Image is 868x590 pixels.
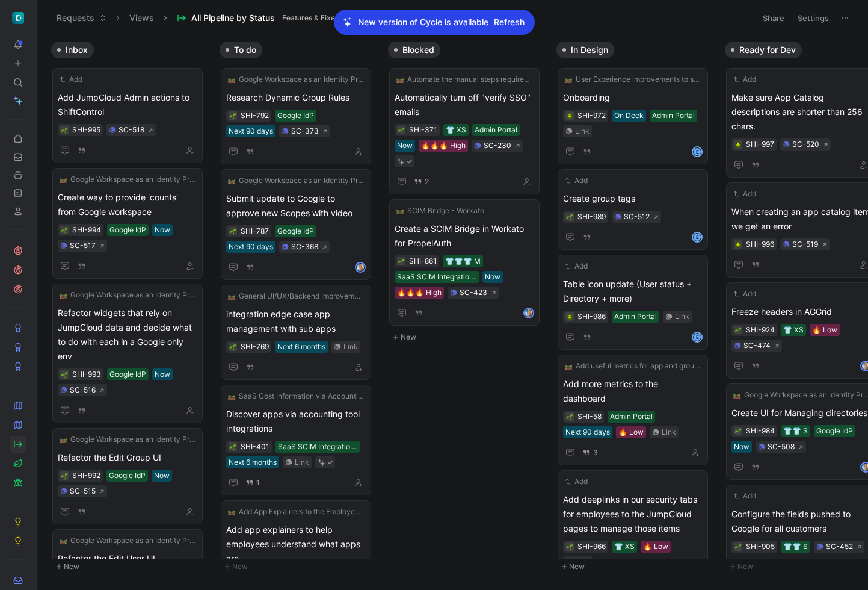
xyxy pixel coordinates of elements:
[734,428,742,435] img: 🌱
[226,506,366,518] button: 🛤️Add App Explainers to the Employee Portal
[226,407,366,436] span: Discover apps via accounting tool integrations
[72,224,101,236] div: SHI-994
[229,456,277,468] div: Next 6 months
[226,307,366,336] span: integration edge case app management with sub apps
[58,289,197,301] button: 🛤️Google Workspace as an Identity Provider (IdP) Integration
[395,90,534,119] span: Automatically turn off "verify SSO" emails
[52,68,203,163] a: AddAdd JumpCloud Admin actions to ShiftControlSC-518
[593,449,598,456] span: 3
[402,44,434,56] span: Blocked
[241,110,269,122] div: SHI-792
[277,225,314,237] div: Google IdP
[395,205,486,217] button: 🛤️SCIM Bridge - Workato
[407,73,532,85] span: Automate the manual steps required to finish onboarding a customer after org creation
[577,211,606,223] div: SHI-989
[226,290,366,302] button: 🛤️General UI/UX/Backend Improvements
[60,471,69,480] button: 🌱
[675,311,689,323] div: Link
[826,541,853,553] div: SC-452
[734,542,742,551] button: 🌱
[563,377,703,406] span: Add more metrics to the dashboard
[229,241,273,253] div: Next 90 days
[241,225,269,237] div: SHI-787
[563,260,589,272] button: Add
[220,42,262,58] button: To do
[493,14,525,30] button: Refresh
[558,255,708,350] a: AddTable icon update (User status + Directory + more)Admin PortalLinkE
[733,391,740,399] img: 🛤️
[58,190,197,219] span: Create way to provide 'counts' from Google workspace
[234,44,256,56] span: To do
[614,541,635,553] div: 👕 XS
[693,233,701,241] div: E
[221,68,371,164] a: 🛤️Google Workspace as an Identity Provider (IdP) IntegrationResearch Dynamic Group RulesGoogle Id...
[229,444,236,451] img: 🌱
[731,490,758,502] button: Add
[580,446,600,459] button: 3
[398,258,405,265] img: 🌱
[734,141,742,149] img: 🪲
[565,111,574,120] button: 🪲
[60,370,69,379] button: 🌱
[460,287,487,299] div: SC-423
[577,541,606,553] div: SHI-966
[409,124,437,136] div: SHI-371
[566,113,573,120] img: 🪲
[812,324,837,336] div: 🔥 Low
[566,214,573,221] img: 🌱
[58,433,197,446] button: 🛤️Google Workspace as an Identity Provider (IdP) Integration
[693,147,701,156] div: E
[58,535,197,547] button: 🛤️Google Workspace as an Identity Provider (IdP) Integration
[734,140,742,149] button: 🪲
[397,126,405,134] div: 🌱
[239,73,364,85] span: Google Workspace as an Identity Provider (IdP) Integration
[734,240,742,249] button: 🪲
[356,263,365,272] img: avatar
[563,90,703,105] span: Onboarding
[58,450,197,465] span: Refactor the Edit Group UI
[734,441,749,453] div: Now
[58,551,197,566] span: Refactor the Edit User UI
[229,343,237,351] div: 🌱
[746,238,774,250] div: SHI-996
[566,414,573,421] img: 🌱
[792,238,818,250] div: SC-519
[395,222,534,250] span: Create a SCIM Bridge in Workato for PropelAuth
[484,140,511,152] div: SC-230
[494,15,525,29] span: Refresh
[72,124,100,136] div: SHI-995
[239,175,364,187] span: Google Workspace as an Identity Provider (IdP) Integration
[51,9,112,27] button: Requests
[565,542,574,551] div: 🌱
[624,211,650,223] div: SC-512
[731,73,758,85] button: Add
[58,173,197,185] button: 🛤️Google Workspace as an Identity Provider (IdP) Integration
[725,42,802,58] button: Ready for Dev
[446,124,466,136] div: 👕 XS
[343,341,358,353] div: Link
[72,368,101,380] div: SHI-993
[277,110,314,122] div: Google IdP
[571,44,608,56] span: In Design
[109,368,146,380] div: Google IdP
[229,113,236,120] img: 🌱
[155,224,170,236] div: Now
[743,340,771,352] div: SC-474
[119,124,144,136] div: SC-518
[409,255,437,267] div: SHI-861
[552,36,720,580] div: In DesignNew
[52,428,203,524] a: 🛤️Google Workspace as an Identity Provider (IdP) IntegrationRefactor the Edit Group UIGoogle IdPN...
[191,12,275,24] span: All Pipeline by Status
[282,12,339,24] span: Features & Fixes
[215,36,383,580] div: To doNew
[563,476,589,488] button: Add
[228,293,235,300] img: 🛤️
[563,360,703,372] button: 🛤️Add useful metrics for app and group membership changes
[226,73,366,85] button: 🛤️Google Workspace as an Identity Provider (IdP) Integration
[746,541,775,553] div: SHI-905
[226,523,366,566] span: Add app explainers to help employees understand what apps are
[229,442,237,451] button: 🌱
[565,76,572,83] img: 🛤️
